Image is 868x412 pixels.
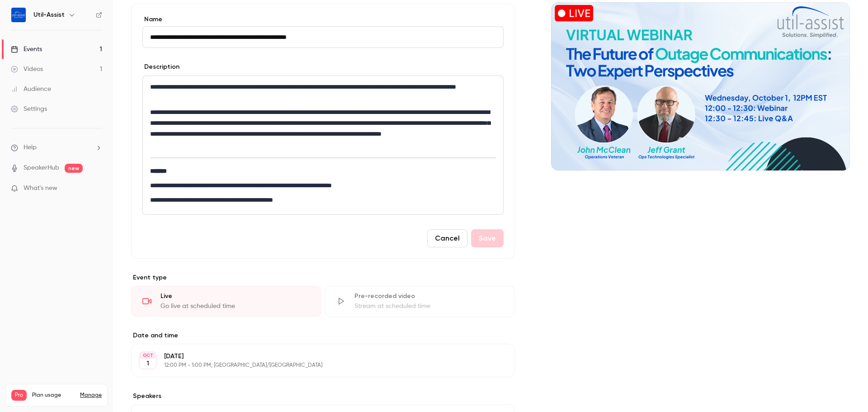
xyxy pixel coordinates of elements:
[142,76,504,215] section: description
[131,331,515,340] label: Date and time
[160,292,310,301] div: Live
[24,184,57,193] span: What's new
[142,62,179,71] label: Description
[32,392,75,399] span: Plan usage
[11,45,42,54] div: Events
[427,229,467,247] button: Cancel
[11,8,26,22] img: Util-Assist
[11,143,102,152] li: help-dropdown-opener
[140,352,156,359] div: OCT
[11,104,47,114] div: Settings
[131,392,515,401] label: Speakers
[354,302,504,311] div: Stream at scheduled time
[131,286,321,317] div: LiveGo live at scheduled time
[11,65,43,74] div: Videos
[91,185,102,193] iframe: Noticeable Trigger
[164,352,467,361] p: [DATE]
[65,164,83,173] span: new
[354,292,504,301] div: Pre-recorded video
[80,392,102,399] a: Manage
[143,76,503,214] div: editor
[160,302,310,311] div: Go live at scheduled time
[131,273,515,282] p: Event type
[146,359,149,368] p: 1
[24,143,37,152] span: Help
[11,390,27,401] span: Pro
[325,286,515,317] div: Pre-recorded videoStream at scheduled time
[11,85,51,94] div: Audience
[33,10,65,19] h6: Util-Assist
[24,163,59,173] a: SpeakerHub
[164,362,467,369] p: 12:00 PM - 1:00 PM, [GEOGRAPHIC_DATA]/[GEOGRAPHIC_DATA]
[142,15,504,24] label: Name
